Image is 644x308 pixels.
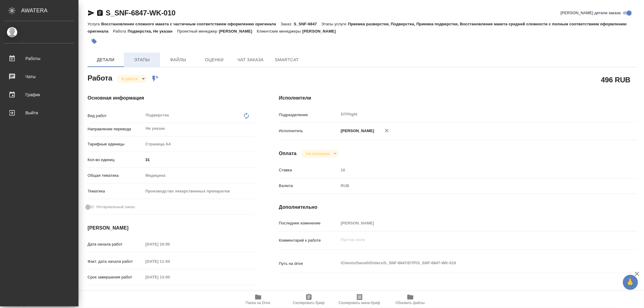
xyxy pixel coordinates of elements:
a: Работы [2,51,77,66]
p: Клиентские менеджеры [257,29,303,33]
span: Файлы [164,56,193,64]
p: Исполнитель [279,128,339,134]
p: [PERSON_NAME] [302,29,340,33]
span: Нотариальный заказ [96,204,135,210]
p: Приемка разверстки, Подверстка, Приемка подверстки, Восстановление макета средней сложности с пол... [88,22,627,33]
button: Скопировать ссылку для ЯМессенджера [88,9,95,17]
span: Папка на Drive [246,301,271,305]
p: Вид работ [88,113,143,119]
p: Направление перевода [88,126,143,132]
div: Работы [5,54,74,63]
p: Путь на drive [279,261,339,267]
div: Медицина [143,170,255,181]
p: Последнее изменение [279,220,339,226]
p: Ставка [279,167,339,173]
p: S_SNF-6847 [294,22,322,26]
p: [PERSON_NAME] [219,29,257,33]
p: Факт. дата начала работ [88,259,143,265]
span: Этапы [127,56,156,64]
p: Этапы услуги [322,22,348,26]
input: ✎ Введи что-нибудь [143,155,255,164]
div: RUB [339,181,607,191]
a: График [2,87,77,102]
button: Добавить тэг [88,35,101,48]
p: Срок завершения работ [88,274,143,280]
span: Скопировать бриф [293,301,325,305]
span: Оценки [200,56,229,64]
p: Заказ: [281,22,294,26]
button: Обновить файлы [385,291,436,308]
h4: Дополнительно [279,204,637,211]
span: Детали [91,56,120,64]
input: Пустое поле [339,166,607,174]
p: Услуга [88,22,101,26]
h2: 496 RUB [601,75,630,85]
div: Производство лекарственных препаратов [143,186,255,196]
input: Пустое поле [143,257,196,266]
h4: Исполнители [279,94,637,102]
button: Скопировать мини-бриф [334,291,385,308]
input: Пустое поле [143,240,196,249]
button: Не оплачена [304,151,331,156]
p: Работа [113,29,128,33]
div: Выйти [5,108,74,117]
button: Удалить исполнителя [380,124,393,137]
p: Дата начала работ [88,241,143,247]
input: Пустое поле [143,273,196,281]
input: Пустое поле [339,219,607,227]
p: Подразделение [279,112,339,118]
p: Тематика [88,188,143,194]
span: SmartCat [272,56,301,64]
p: Кол-во единиц [88,157,143,163]
h4: [PERSON_NAME] [88,224,255,232]
span: Чат заказа [236,56,265,64]
p: Проектный менеджер [177,29,219,33]
p: Общая тематика [88,173,143,179]
h2: Работа [88,72,112,83]
a: Чаты [2,69,77,84]
p: Комментарий к работе [279,237,339,243]
div: Страница А4 [143,139,255,149]
button: В работе [120,76,140,81]
button: Скопировать бриф [284,291,334,308]
a: S_SNF-6847-WK-010 [106,9,175,17]
p: [PERSON_NAME] [339,128,374,134]
a: Выйти [2,105,77,120]
span: Скопировать мини-бриф [339,301,380,305]
h4: Оплата [279,150,297,157]
div: В работе [301,150,338,158]
h4: Основная информация [88,94,255,102]
div: Чаты [5,72,74,81]
p: Подверстка, Не указан [128,29,177,33]
p: Восстановление сложного макета с частичным соответствием оформлению оригинала [101,22,280,26]
span: [PERSON_NAME] детали заказа [561,10,621,16]
span: 🙏 [625,276,636,289]
div: В работе [117,75,147,83]
span: Обновить файлы [396,301,425,305]
button: 🙏 [623,275,638,290]
button: Скопировать ссылку [96,9,104,17]
p: Валюта [279,183,339,189]
button: Папка на Drive [233,291,284,308]
div: AWATERA [21,5,78,17]
div: График [5,90,74,99]
textarea: /Clients/Sanofi/Orders/S_SNF-6847/DTP/S_SNF-6847-WK-010 [339,258,607,268]
p: Тарифные единицы [88,141,143,147]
